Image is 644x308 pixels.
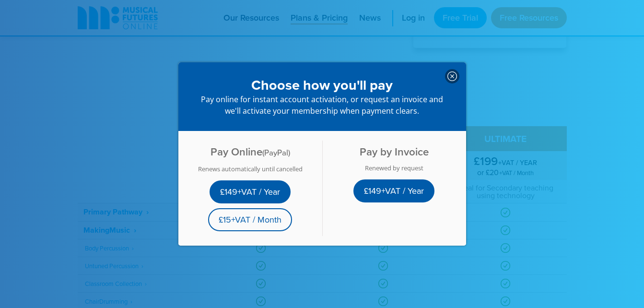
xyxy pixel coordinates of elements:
[198,94,447,117] p: Pay online for instant account activation, or request an invoice and we'll activate your membersh...
[262,147,290,158] span: (PayPal)
[184,145,316,159] h4: Pay Online
[208,208,292,231] a: £15+VAT / Month
[198,77,447,94] h3: Choose how you'll pay
[353,179,434,202] a: £149+VAT / Year
[328,145,460,158] h4: Pay by Invoice
[210,180,291,203] a: £149+VAT / Year
[328,164,460,172] div: Renewed by request
[184,165,316,173] div: Renews automatically until cancelled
